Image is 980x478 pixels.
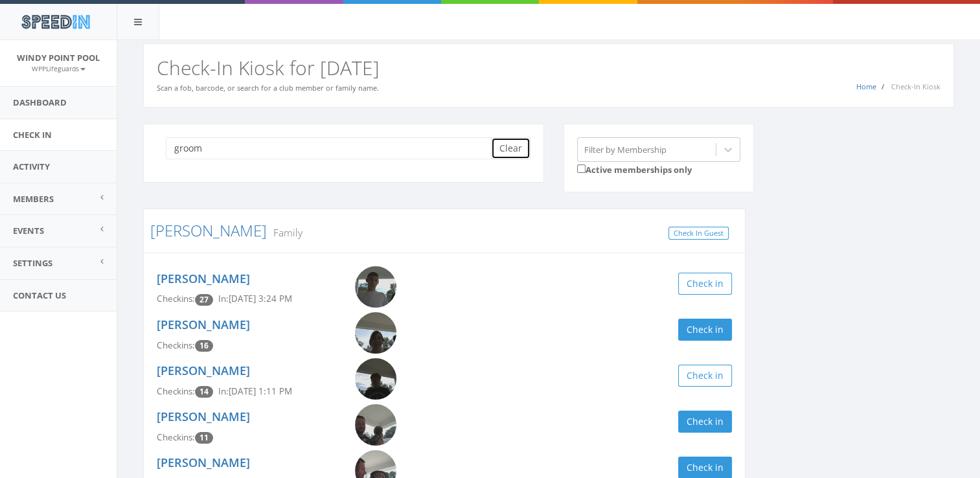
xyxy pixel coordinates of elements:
[668,227,729,240] a: Check In Guest
[157,293,195,304] span: Checkins:
[17,52,100,63] span: Windy Point Pool
[13,193,54,205] span: Members
[13,290,66,301] span: Contact Us
[157,57,940,78] h2: Check-In Kiosk for [DATE]
[577,162,692,176] label: Active memberships only
[577,165,586,173] input: Active memberships only
[166,137,501,159] input: Search a name to check in
[678,273,732,295] button: Check in
[218,385,292,397] span: In: [DATE] 1:11 PM
[355,404,396,446] img: Austin_Stockman.png
[678,319,732,341] button: Check in
[157,339,195,351] span: Checkins:
[157,271,250,286] a: [PERSON_NAME]
[355,358,396,400] img: Ethan_Groom.png
[355,312,396,354] img: Heather_Christine_Stockman.png
[157,83,379,93] small: Scan a fob, barcode, or search for a club member or family name.
[218,293,292,304] span: In: [DATE] 3:24 PM
[157,385,195,397] span: Checkins:
[491,137,530,159] button: Clear
[150,220,267,241] a: [PERSON_NAME]
[157,317,250,332] a: [PERSON_NAME]
[267,225,302,240] small: Family
[15,10,96,34] img: speedin_logo.png
[157,409,250,424] a: [PERSON_NAME]
[157,363,250,378] a: [PERSON_NAME]
[891,82,940,91] span: Check-In Kiosk
[13,225,44,236] span: Events
[195,432,213,444] span: Checkin count
[157,455,250,470] a: [PERSON_NAME]
[157,431,195,443] span: Checkins:
[13,257,52,269] span: Settings
[195,386,213,398] span: Checkin count
[195,340,213,352] span: Checkin count
[678,411,732,433] button: Check in
[32,64,85,73] small: WPPLifeguards
[856,82,876,91] a: Home
[32,62,85,74] a: WPPLifeguards
[355,266,396,308] img: Nathan_Groom.png
[584,143,667,155] div: Filter by Membership
[678,365,732,387] button: Check in
[195,294,213,306] span: Checkin count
